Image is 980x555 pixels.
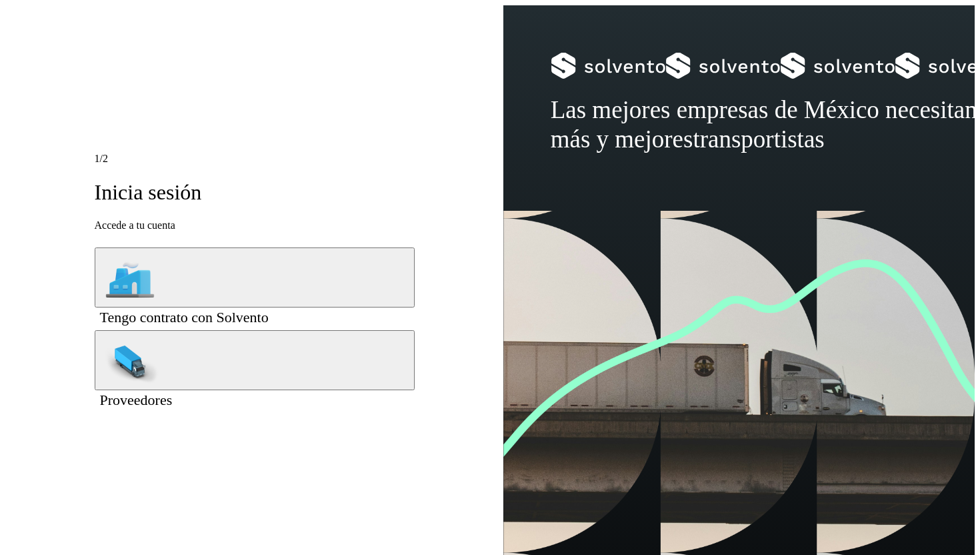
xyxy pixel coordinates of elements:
button: Proveedores [95,330,415,390]
div: /2 [95,153,415,165]
button: Tengo contrato con Solvento [95,247,415,308]
span: Proveedores [100,392,173,408]
span: Tengo contrato con Solvento [100,309,269,326]
span: transportistas [693,125,824,153]
h1: Inicia sesión [95,179,415,205]
p: Accede a tu cuenta [95,219,415,231]
span: 1 [95,153,100,164]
